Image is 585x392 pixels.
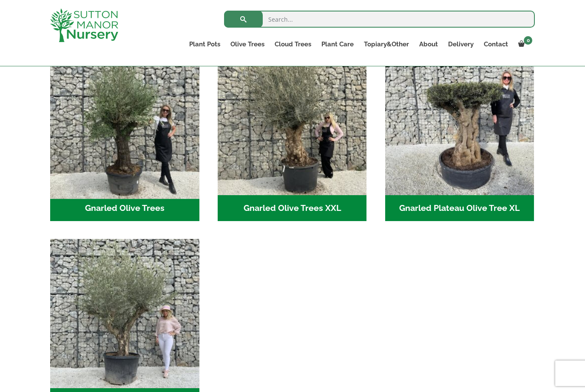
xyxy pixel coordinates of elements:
[385,195,534,222] h2: Gnarled Plateau Olive Tree XL
[359,38,414,50] a: Topiary&Other
[218,46,367,221] a: Visit product category Gnarled Olive Trees XXL
[513,38,535,50] a: 0
[443,38,479,50] a: Delivery
[479,38,513,50] a: Contact
[385,46,534,195] img: Gnarled Plateau Olive Tree XL
[414,38,443,50] a: About
[50,9,118,42] img: logo
[50,195,199,222] h2: Gnarled Olive Trees
[225,38,270,50] a: Olive Trees
[524,36,532,45] span: 0
[218,195,367,222] h2: Gnarled Olive Trees XXL
[224,11,535,28] input: Search...
[270,38,316,50] a: Cloud Trees
[385,46,534,221] a: Visit product category Gnarled Plateau Olive Tree XL
[184,38,225,50] a: Plant Pots
[46,42,203,199] img: Gnarled Olive Trees
[50,239,199,388] img: Gnarled Multi Stem Olives
[316,38,359,50] a: Plant Care
[50,46,199,221] a: Visit product category Gnarled Olive Trees
[218,46,367,195] img: Gnarled Olive Trees XXL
